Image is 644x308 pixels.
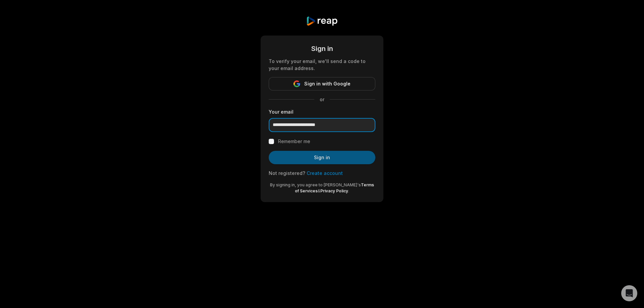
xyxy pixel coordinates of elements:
[348,188,349,193] span: .
[621,285,637,301] div: Open Intercom Messenger
[314,96,330,103] span: or
[269,170,305,176] span: Not registered?
[307,170,343,176] a: Create account
[269,44,375,54] div: Sign in
[306,16,338,26] img: reap
[270,182,361,187] span: By signing in, you agree to [PERSON_NAME]'s
[269,77,375,90] button: Sign in with Google
[304,80,351,88] span: Sign in with Google
[269,58,375,72] div: To verify your email, we'll send a code to your email address.
[269,108,375,115] label: Your email
[295,182,374,193] a: Terms of Services
[269,151,375,164] button: Sign in
[320,188,348,193] a: Privacy Policy
[318,188,320,193] span: &
[278,137,310,145] label: Remember me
